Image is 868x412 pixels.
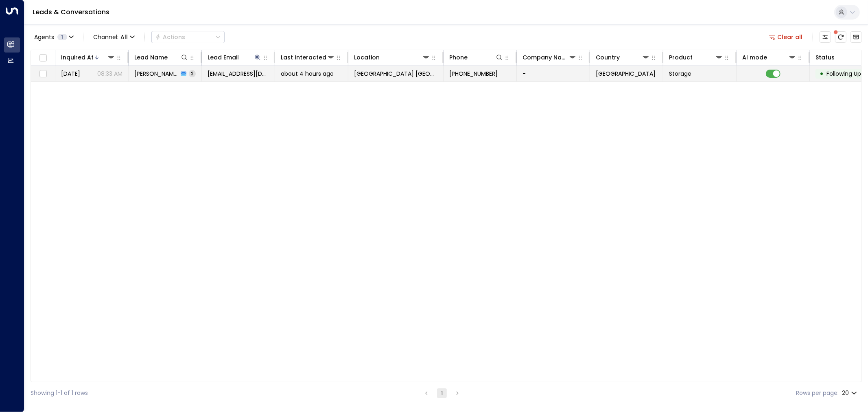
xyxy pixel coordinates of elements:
[281,70,334,78] span: about 4 hours ago
[851,31,862,43] button: Archived Leads
[816,53,835,62] div: Status
[134,70,178,78] span: Nina Woods
[354,53,380,62] div: Location
[281,53,326,62] div: Last Interacted
[826,70,861,78] span: Following Up
[354,53,430,62] div: Location
[61,53,115,62] div: Inquired At
[38,69,48,79] span: Toggle select row
[155,33,185,41] div: Actions
[189,70,196,77] span: 2
[97,70,122,78] p: 08:33 AM
[796,389,839,397] label: Rows per page:
[151,31,225,43] button: Actions
[134,53,188,62] div: Lead Name
[31,389,88,397] div: Showing 1-1 of 1 rows
[354,70,437,78] span: Space Station Kings Heath
[765,31,806,43] button: Clear all
[90,31,138,43] button: Channel:All
[208,53,239,62] div: Lead Email
[151,31,225,43] div: Button group with a nested menu
[34,34,54,40] span: Agents
[523,53,577,62] div: Company Name
[523,53,568,62] div: Company Name
[842,387,859,399] div: 20
[820,67,824,81] div: •
[33,7,109,17] a: Leads & Conversations
[820,31,831,43] button: Customize
[596,53,620,62] div: Country
[437,388,447,398] button: page 1
[669,70,691,78] span: Storage
[742,53,767,62] div: AI mode
[90,31,138,43] span: Channel:
[669,53,723,62] div: Product
[31,31,77,43] button: Agents1
[57,34,67,40] span: 1
[208,53,262,62] div: Lead Email
[835,31,846,43] span: There are new threads available. Refresh the grid to view the latest updates.
[449,53,468,62] div: Phone
[596,53,650,62] div: Country
[61,53,94,62] div: Inquired At
[449,70,498,78] span: +447518039071
[208,70,269,78] span: gufylytaru@gmail.com
[120,34,128,40] span: All
[421,388,463,398] nav: pagination navigation
[38,53,48,63] span: Toggle select all
[449,53,503,62] div: Phone
[517,66,590,81] td: -
[742,53,796,62] div: AI mode
[669,53,693,62] div: Product
[61,70,80,78] span: Yesterday
[134,53,168,62] div: Lead Name
[281,53,335,62] div: Last Interacted
[596,70,656,78] span: United Kingdom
